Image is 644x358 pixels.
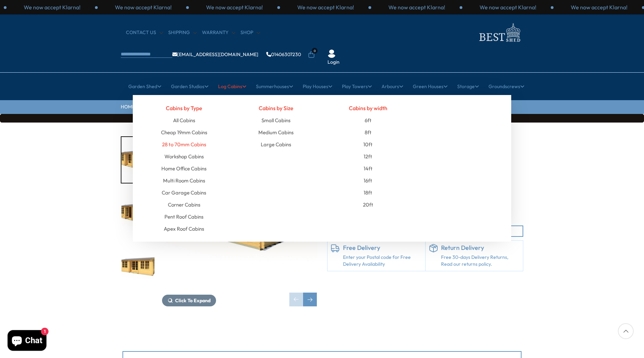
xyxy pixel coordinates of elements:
[121,136,155,183] div: 1 / 6
[162,138,206,150] a: 28 to 70mm Cabins
[364,175,372,187] a: 16ft
[202,29,235,36] a: Warranty
[206,3,263,11] p: We now accept Klarna!
[342,78,372,95] a: Play Towers
[475,21,523,44] img: logo
[168,29,197,36] a: Shipping
[280,3,371,11] div: 3 / 3
[168,199,200,211] a: Corner Cabins
[162,187,206,199] a: Car Garage Cabins
[189,3,280,11] div: 2 / 3
[363,138,373,150] a: 10ft
[258,126,293,138] a: Medium Cabins
[571,3,627,11] p: We now accept Klarna!
[303,78,332,95] a: Play Houses
[462,3,554,11] div: 2 / 3
[371,3,462,11] div: 1 / 3
[365,114,372,126] a: 6ft
[175,297,211,304] span: Click To Expand
[164,150,204,162] a: Workshop Cabins
[480,3,536,11] p: We now accept Klarna!
[365,126,372,138] a: 8ft
[98,3,189,11] div: 1 / 3
[382,78,403,95] a: Arbours
[172,52,258,57] a: [EMAIL_ADDRESS][DOMAIN_NAME]
[328,59,340,66] a: Login
[343,244,422,252] h6: Free Delivery
[171,78,208,95] a: Garden Studios
[261,138,291,150] a: Large Cabins
[218,78,246,95] a: Log Cabins
[388,3,445,11] p: We now accept Klarna!
[266,52,301,57] a: 01406307230
[312,48,318,54] span: 0
[308,51,315,58] a: 0
[143,102,225,114] h4: Cabins by Type
[297,3,354,11] p: We now accept Klarna!
[457,78,479,95] a: Storage
[364,162,373,175] a: 14ft
[162,295,216,306] button: Click To Expand
[364,187,372,199] a: 18ft
[303,293,317,306] div: Next slide
[173,114,195,126] a: All Cabins
[441,244,520,252] h6: Return Delivery
[121,190,155,238] div: 2 / 6
[126,29,163,36] a: CONTACT US
[128,78,161,95] a: Garden Shed
[328,50,336,58] img: User Icon
[164,211,203,223] a: Pent Roof Cabins
[161,162,206,175] a: Home Office Cabins
[343,254,422,267] a: Enter your Postal code for Free Delivery Availability
[363,199,373,211] a: 20ft
[164,223,204,235] a: Apex Roof Cabins
[161,126,207,138] a: Cheap 19mm Cabins
[441,254,520,267] p: Free 30-days Delivery Returns, Read our returns policy.
[235,102,317,114] h4: Cabins by Size
[327,102,409,114] h4: Cabins by width
[240,29,260,36] a: Shop
[364,150,372,162] a: 12ft
[7,3,98,11] div: 3 / 3
[256,78,293,95] a: Summerhouses
[121,191,154,237] img: 898TJ_Elveden10x202990x599044mm45degreeopen_79865a5a-2361-4401-be61-3b64963565e7_200x200.jpg
[6,330,49,352] inbox-online-store-chat: Shopify online store chat
[289,293,303,306] div: Previous slide
[489,78,524,95] a: Groundscrews
[121,244,155,291] div: 3 / 6
[115,3,172,11] p: We now accept Klarna!
[121,104,135,110] a: HOME
[413,78,448,95] a: Green Houses
[121,245,154,291] img: 898TJ__Elveden10x202990x599044mmrender30degree_6b5e2ac6-138f-4744-9d4b-0b6027fc1f3a_200x200.jpg
[121,137,154,183] img: 898TJ_Elveden10x202990x599044mmrender45degree_d6e1f7a6-ee08-4d54-8072-2813d86ee3cc_200x200.jpg
[163,175,205,187] a: Multi Room Cabins
[24,3,80,11] p: We now accept Klarna!
[261,114,290,126] a: Small Cabins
